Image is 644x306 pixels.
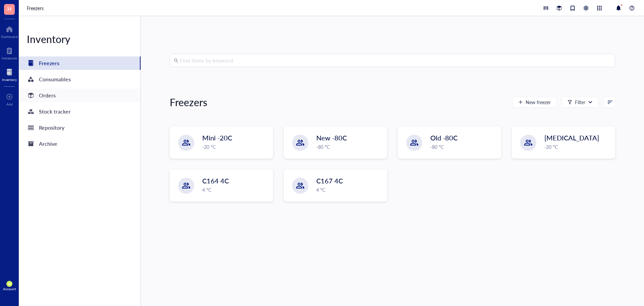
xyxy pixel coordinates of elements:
span: H [7,4,11,13]
span: C164 4C [202,176,229,185]
div: Add [6,102,13,106]
a: Consumables [19,73,141,86]
a: Stock tracker [19,105,141,118]
div: Archive [39,139,57,148]
span: [MEDICAL_DATA] [544,133,599,142]
div: Consumables [39,75,71,84]
a: Inventory [2,67,17,82]
a: Notebook [2,45,17,60]
span: MR [8,282,11,285]
span: New -80C [316,133,347,142]
a: Orders [19,89,141,102]
div: Repository [39,123,64,132]
span: Old -80C [430,133,458,142]
a: Freezers [19,56,141,70]
div: Freezers [170,95,207,109]
a: Dashboard [1,24,18,39]
span: Mini -20C [202,133,232,142]
div: Dashboard [1,35,18,39]
div: Notebook [2,56,17,60]
div: Orders [39,91,56,100]
div: Stock tracker [39,107,71,116]
div: 4 °C [202,186,269,193]
div: -20 °C [544,143,611,150]
div: Freezers [39,58,59,68]
button: New freezer [513,97,556,107]
a: Freezers [27,4,45,12]
div: -20 °C [202,143,269,150]
div: -80 °C [316,143,383,150]
div: Filter [575,98,585,106]
div: Inventory [2,78,17,82]
div: Account [3,287,16,291]
div: -80 °C [430,143,497,150]
span: New freezer [526,99,551,105]
div: Inventory [19,32,141,46]
a: Archive [19,137,141,150]
div: 4 °C [316,186,383,193]
a: Repository [19,121,141,134]
span: C167 4C [316,176,343,185]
